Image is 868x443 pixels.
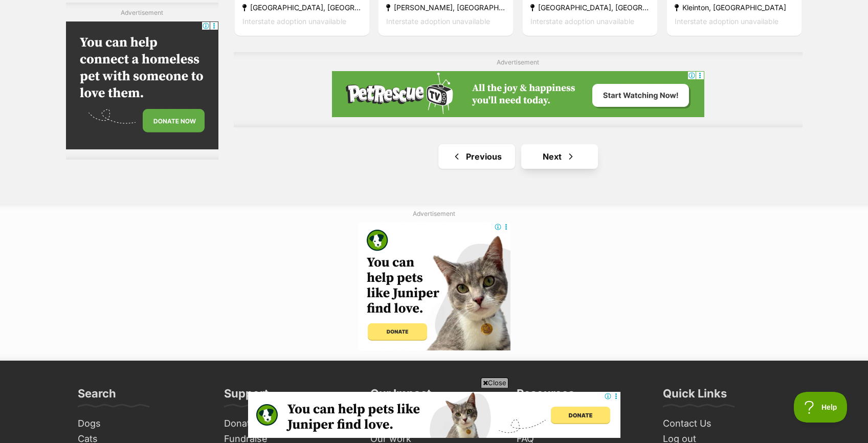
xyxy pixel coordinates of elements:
[675,17,778,26] span: Interstate adoption unavailable
[675,1,794,14] strong: Kleinton, [GEOGRAPHIC_DATA]
[242,17,346,26] span: Interstate adoption unavailable
[234,52,803,127] div: Advertisement
[386,17,490,26] span: Interstate adoption unavailable
[224,386,269,407] h3: Support
[794,392,848,423] iframe: Help Scout Beacon - Open
[358,223,510,350] iframe: Advertisement
[370,386,431,407] h3: Our Impact
[530,17,634,26] span: Interstate adoption unavailable
[521,144,598,169] a: Next page
[78,386,116,407] h3: Search
[481,378,508,388] span: Close
[220,416,356,432] a: Donate
[517,386,574,407] h3: Resources
[66,21,218,149] iframe: Advertisement
[66,3,218,160] div: Advertisement
[332,71,704,117] iframe: Advertisement
[530,1,650,14] strong: [GEOGRAPHIC_DATA], [GEOGRAPHIC_DATA]
[242,1,362,14] strong: [GEOGRAPHIC_DATA], [GEOGRAPHIC_DATA]
[438,144,515,169] a: Previous page
[659,416,795,432] a: Contact Us
[248,392,620,438] iframe: Advertisement
[234,144,803,169] nav: Pagination
[74,416,210,432] a: Dogs
[663,386,727,407] h3: Quick Links
[386,1,505,14] strong: [PERSON_NAME], [GEOGRAPHIC_DATA]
